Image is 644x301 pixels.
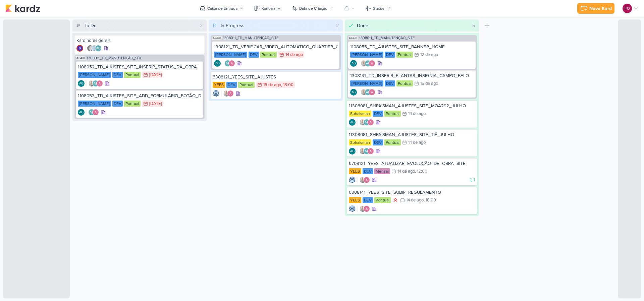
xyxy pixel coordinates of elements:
[223,36,278,40] span: 1308011_TD_MANUTENÇÃO_SITE
[263,83,281,87] div: 15 de ago
[221,90,234,97] div: Colaboradores: Iara Santos, Alessandra Gomes
[350,89,357,96] div: Criador(a): Aline Gimenez Graciano
[385,52,395,58] div: DEV
[214,60,221,67] div: Aline Gimenez Graciano
[350,89,357,96] div: Aline Gimenez Graciano
[359,205,366,212] img: Iara Santos
[78,64,201,70] div: 1108052_TD_AJUSTES_SITE_INSERIR_STATUS_DA_OBRA
[124,101,141,107] div: Pontual
[363,205,370,212] img: Alessandra Gomes
[359,36,415,40] span: 1308011_TD_MANUTENÇÃO_SITE
[589,5,612,12] div: Novo Kard
[384,139,401,145] div: Pontual
[358,205,370,212] div: Colaboradores: Iara Santos, Alessandra Gomes
[349,103,475,109] div: 11308081_SHPAISMAN_AJUSTES_SITE_MOA292_JULHO
[78,109,85,116] div: Aline Gimenez Graciano
[420,81,438,86] div: 15 de ago
[238,82,255,88] div: Pontual
[213,90,219,97] img: Caroline Traven De Andrade
[369,60,375,67] img: Alessandra Gomes
[363,168,373,174] div: DEV
[392,197,399,203] div: Prioridade Alta
[212,36,222,40] span: AG481
[424,198,436,202] div: , 18:00
[358,119,374,126] div: Colaboradores: Iara Santos, Aline Gimenez Graciano, Alessandra Gomes
[385,80,395,86] div: DEV
[369,89,375,96] img: Alessandra Gomes
[358,148,374,155] div: Colaboradores: Iara Santos, Aline Gimenez Graciano, Alessandra Gomes
[363,148,370,155] div: Aline Gimenez Graciano
[214,60,221,67] div: Criador(a): Aline Gimenez Graciano
[350,44,474,50] div: 1108055_TD_AJUSTES_SITE_BANNER_HOME
[367,148,374,155] img: Alessandra Gomes
[91,45,98,52] img: Caroline Traven De Andrade
[78,93,201,99] div: 1108053_TD_AJUSTES_SITE_ADD_FORMULÁRIO_BOTÃO_DOWNLOAD
[365,150,369,153] p: AG
[352,91,356,94] p: AG
[415,169,427,174] div: , 12:00
[367,119,374,126] img: Alessandra Gomes
[95,45,102,52] div: Aline Gimenez Graciano
[215,62,220,65] p: AG
[348,36,358,40] span: AG481
[359,89,375,96] div: Colaboradores: Iara Santos, Aline Gimenez Graciano, Alessandra Gomes
[350,121,355,124] p: AG
[623,4,632,13] div: Fabio Oliveira
[349,177,356,183] img: Caroline Traven De Andrade
[384,111,401,117] div: Pontual
[363,177,370,183] img: Alessandra Gomes
[76,38,203,44] div: Kard horas gerais
[358,177,370,183] div: Colaboradores: Iara Santos, Alessandra Gomes
[470,22,478,29] div: 5
[350,80,383,86] div: [PERSON_NAME]
[366,91,370,94] p: AG
[349,148,356,155] div: Criador(a): Aline Gimenez Graciano
[349,119,356,126] div: Criador(a): Aline Gimenez Graciano
[226,82,237,88] div: DEV
[92,80,99,87] div: Aline Gimenez Graciano
[349,148,356,155] div: Aline Gimenez Graciano
[625,5,630,11] p: FO
[359,177,366,183] img: Iara Santos
[350,60,357,67] div: Aline Gimenez Graciano
[359,119,366,126] img: Iara Santos
[349,139,371,145] div: Sphaisman
[78,80,85,87] div: Criador(a): Aline Gimenez Graciano
[88,109,95,116] div: Aline Gimenez Graciano
[85,45,102,52] div: Colaboradores: Renata Brandão, Caroline Traven De Andrade, Aline Gimenez Graciano
[79,82,84,85] p: AG
[363,119,370,126] div: Aline Gimenez Graciano
[78,72,111,78] div: [PERSON_NAME]
[349,205,356,212] img: Caroline Traven De Andrade
[214,44,337,50] div: 1308121_TD_VERIFICAR_VIDEO_AUTOMATICO_QUARTIER_CAMPO_BELO
[96,47,101,50] p: AG
[226,62,230,65] p: AG
[406,198,424,202] div: 14 de ago
[359,148,366,155] img: Iara Santos
[249,52,259,58] div: DEV
[396,52,413,58] div: Pontual
[350,73,474,79] div: 1308131_TD_INSERIR_PLANTAS_INSIGNIA_CAMPO_BELO
[112,72,123,78] div: DEV
[149,102,162,106] div: [DATE]
[87,80,103,87] div: Colaboradores: Iara Santos, Aline Gimenez Graciano, Alessandra Gomes
[349,119,356,126] div: Aline Gimenez Graciano
[224,60,231,67] div: Aline Gimenez Graciano
[87,56,142,60] span: 1308011_TD_MANUTENÇÃO_SITE
[96,80,103,87] img: Alessandra Gomes
[350,60,357,67] div: Criador(a): Aline Gimenez Graciano
[350,52,383,58] div: [PERSON_NAME]
[396,80,413,86] div: Pontual
[78,109,85,116] div: Criador(a): Aline Gimenez Graciano
[397,169,415,174] div: 14 de ago
[90,111,94,114] p: AG
[349,161,475,167] div: 6708121_YEES_ATUALIZAR_EVOLUÇÃO_DE_OBRA_SITE
[349,132,475,138] div: 11308081_SHPAISMAN_AJUSTES_SITE_TIÊ_JULHO
[366,62,370,65] p: AG
[577,3,614,14] button: Novo Kard
[352,62,356,65] p: AG
[223,60,235,67] div: Colaboradores: Aline Gimenez Graciano, Alessandra Gomes
[228,60,235,67] img: Alessandra Gomes
[87,45,94,52] img: Renata Brandão
[373,111,383,117] div: DEV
